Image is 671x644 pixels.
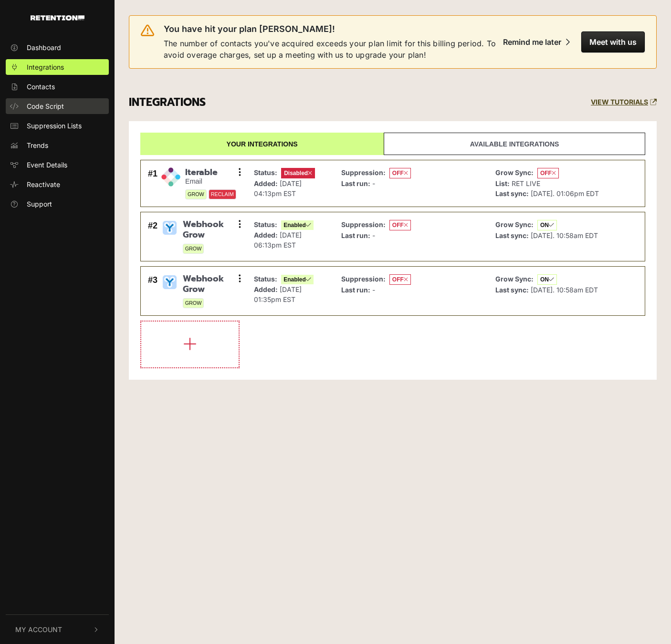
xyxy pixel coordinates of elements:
[495,168,534,177] strong: Grow Sync:
[209,189,236,199] span: RECLAIM
[495,189,529,197] strong: Last sync:
[27,179,60,189] span: Reactivate
[6,615,109,644] button: My Account
[341,220,386,229] strong: Suppression:
[6,157,109,173] a: Event Details
[31,15,84,21] img: Retention.com
[341,231,370,239] strong: Last run:
[341,168,386,177] strong: Suppression:
[512,179,540,187] span: RET LIVE
[6,79,109,94] a: Contacts
[591,98,657,106] a: VIEW TUTORIALS
[185,167,236,178] span: Iterable
[6,40,109,55] a: Dashboard
[183,244,204,254] span: GROW
[185,177,236,186] small: Email
[281,220,314,230] span: Enabled
[495,275,534,283] strong: Grow Sync:
[495,231,529,239] strong: Last sync:
[148,167,157,200] div: #1
[27,140,48,150] span: Trends
[129,96,206,109] h3: INTEGRATIONS
[495,179,510,187] strong: List:
[384,133,645,155] a: Available integrations
[389,220,411,230] span: OFF
[531,231,598,239] span: [DATE]. 10:58am EDT
[531,189,599,197] span: [DATE]. 01:06pm EDT
[164,38,516,61] span: The number of contacts you've acquired exceeds your plan limit for this billing period. To avoid ...
[27,82,55,92] span: Contacts
[183,298,204,308] span: GROW
[495,286,529,294] strong: Last sync:
[372,231,375,239] span: -
[183,274,240,294] span: Webhook Grow
[6,98,109,114] a: Code Script
[531,286,598,294] span: [DATE]. 10:58am EDT
[389,168,411,178] span: OFF
[537,274,557,285] span: ON
[6,137,109,153] a: Trends
[6,118,109,134] a: Suppression Lists
[254,168,277,177] strong: Status:
[27,42,61,52] span: Dashboard
[148,274,157,308] div: #3
[254,275,277,283] strong: Status:
[372,179,375,187] span: -
[27,62,64,72] span: Integrations
[15,624,62,634] span: My Account
[281,168,315,178] span: Disabled
[254,220,277,229] strong: Status:
[161,274,178,291] img: Webhook Grow
[27,101,64,111] span: Code Script
[164,23,335,35] span: You have hit your plan [PERSON_NAME]!
[183,219,240,240] span: Webhook Grow
[495,220,534,229] strong: Grow Sync:
[161,219,178,236] img: Webhook Grow
[281,275,314,284] span: Enabled
[389,274,411,285] span: OFF
[6,177,109,192] a: Reactivate
[537,220,557,230] span: ON
[161,167,180,187] img: Iterable
[341,275,386,283] strong: Suppression:
[148,219,157,254] div: #2
[6,196,109,212] a: Support
[140,133,384,155] a: Your integrations
[27,160,67,170] span: Event Details
[254,285,278,293] strong: Added:
[185,189,207,199] span: GROW
[372,286,375,294] span: -
[341,286,370,294] strong: Last run:
[254,231,278,239] strong: Added:
[495,31,577,52] button: Remind me later
[254,179,278,187] strong: Added:
[537,168,559,178] span: OFF
[27,121,82,131] span: Suppression Lists
[341,179,370,187] strong: Last run:
[6,59,109,75] a: Integrations
[581,31,645,52] button: Meet with us
[27,199,52,209] span: Support
[503,37,561,47] div: Remind me later
[254,179,302,197] span: [DATE] 04:13pm EST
